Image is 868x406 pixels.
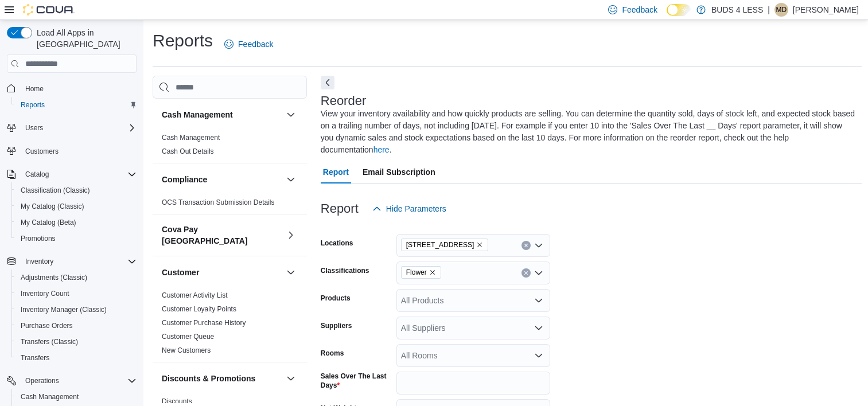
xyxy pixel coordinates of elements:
[534,241,543,250] button: Open list of options
[21,167,137,181] span: Catalog
[401,266,441,279] span: Flower
[162,333,214,341] a: Customer Queue
[2,143,141,159] button: Customers
[16,184,95,197] a: Classification (Classic)
[162,109,282,120] button: Cash Management
[16,232,60,245] a: Promotions
[32,27,137,50] span: Load All Apps in [GEOGRAPHIC_DATA]
[16,271,92,284] a: Adjustments (Classic)
[534,323,543,333] button: Open list of options
[321,108,857,156] div: View your inventory availability and how quickly products are selling. You can determine the quan...
[162,224,282,247] button: Cova Pay [GEOGRAPHIC_DATA]
[776,3,787,17] span: MD
[25,376,59,385] span: Operations
[284,266,298,279] button: Customer
[153,196,307,214] div: Compliance
[162,373,282,384] button: Discounts & Promotions
[11,350,141,366] button: Transfers
[368,197,451,220] button: Hide Parameters
[162,305,236,313] a: Customer Loyalty Points
[162,291,228,299] a: Customer Activity List
[21,353,49,362] span: Transfers
[162,291,228,300] span: Customer Activity List
[11,97,141,113] button: Reports
[21,234,56,243] span: Promotions
[16,390,83,404] a: Cash Management
[162,346,211,355] span: New Customers
[321,294,351,303] label: Products
[768,3,770,17] p: |
[21,374,64,388] button: Operations
[238,38,273,50] span: Feedback
[2,373,141,389] button: Operations
[373,145,390,154] a: here
[284,108,298,122] button: Cash Management
[321,94,366,108] h3: Reorder
[11,334,141,350] button: Transfers (Classic)
[162,198,275,206] a: OCS Transaction Submission Details
[667,4,691,16] input: Dark Mode
[363,161,435,184] span: Email Subscription
[21,289,69,298] span: Inventory Count
[16,303,111,317] a: Inventory Manager (Classic)
[321,239,353,248] label: Locations
[2,166,141,182] button: Catalog
[21,145,63,158] a: Customers
[2,253,141,270] button: Inventory
[534,296,543,305] button: Open list of options
[162,174,282,185] button: Compliance
[401,239,489,251] span: 2125 16th St E., Unit H3
[162,319,246,327] a: Customer Purchase History
[2,80,141,96] button: Home
[21,321,73,330] span: Purchase Orders
[153,29,213,52] h1: Reports
[162,397,192,406] span: Discounts
[16,98,49,112] a: Reports
[16,271,137,284] span: Adjustments (Classic)
[11,286,141,302] button: Inventory Count
[21,121,137,135] span: Users
[21,82,48,96] a: Home
[2,120,141,136] button: Users
[162,373,255,384] h3: Discounts & Promotions
[162,109,233,120] h3: Cash Management
[622,4,657,15] span: Feedback
[321,266,369,275] label: Classifications
[153,288,307,362] div: Customer
[16,303,137,317] span: Inventory Manager (Classic)
[16,200,137,213] span: My Catalog (Classic)
[16,287,74,300] a: Inventory Count
[21,392,79,401] span: Cash Management
[11,182,141,198] button: Classification (Classic)
[220,33,278,56] a: Feedback
[16,335,137,349] span: Transfers (Classic)
[774,3,788,17] div: Matthew Degrieck
[16,335,83,349] a: Transfers (Classic)
[16,216,137,229] span: My Catalog (Beta)
[11,198,141,214] button: My Catalog (Classic)
[386,203,446,214] span: Hide Parameters
[21,186,90,195] span: Classification (Classic)
[16,232,137,245] span: Promotions
[321,372,392,390] label: Sales Over The Last Days
[793,3,859,17] p: [PERSON_NAME]
[406,267,427,278] span: Flower
[21,305,107,314] span: Inventory Manager (Classic)
[521,268,531,278] button: Clear input
[21,255,137,268] span: Inventory
[162,267,199,278] h3: Customer
[11,270,141,286] button: Adjustments (Classic)
[476,241,483,248] button: Remove 2125 16th St E., Unit H3 from selection in this group
[321,76,334,89] button: Next
[11,231,141,247] button: Promotions
[321,349,344,358] label: Rooms
[521,241,531,250] button: Clear input
[21,337,78,346] span: Transfers (Classic)
[21,374,137,388] span: Operations
[16,319,77,333] a: Purchase Orders
[16,351,137,365] span: Transfers
[162,267,282,278] button: Customer
[162,133,220,142] span: Cash Management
